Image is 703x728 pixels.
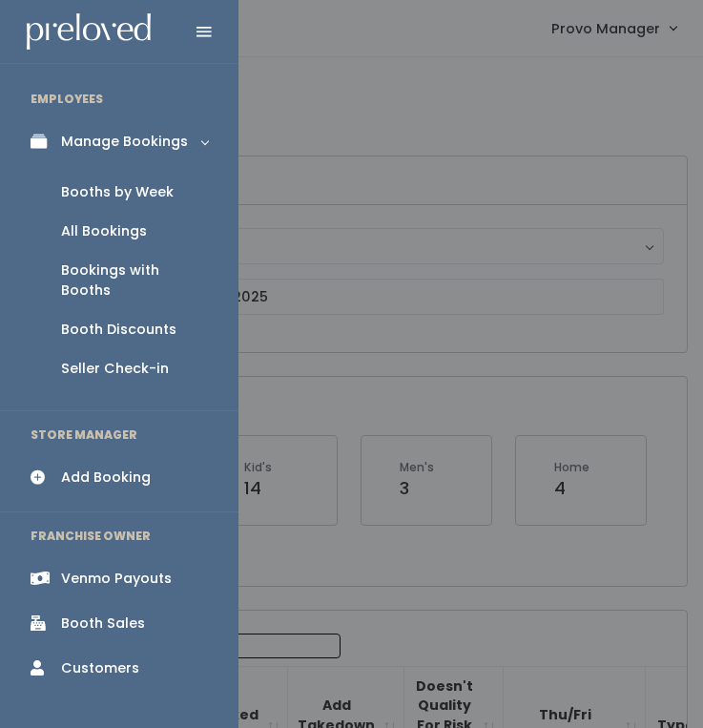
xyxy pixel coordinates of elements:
div: Booths by Week [61,182,174,202]
img: preloved logo [27,13,151,51]
div: Booth Discounts [61,320,176,340]
div: Venmo Payouts [61,569,172,589]
div: Booth Sales [61,614,145,634]
div: Customers [61,658,139,678]
div: Add Booking [61,468,151,488]
div: Bookings with Booths [61,260,208,301]
div: All Bookings [61,221,147,241]
div: Manage Bookings [61,132,188,152]
div: Seller Check-in [61,359,169,379]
